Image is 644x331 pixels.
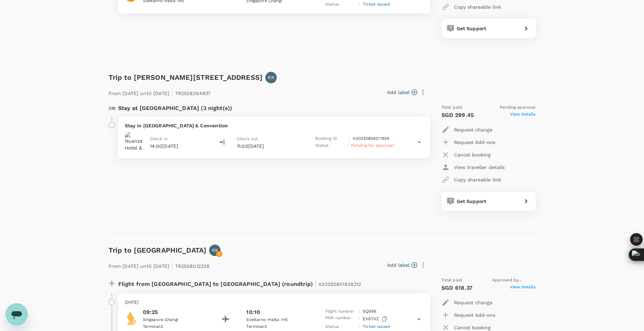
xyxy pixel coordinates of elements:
[359,1,360,8] p: :
[454,139,495,146] p: Request Add-ons
[363,308,376,315] p: SQ 956
[315,279,317,289] span: |
[359,308,360,315] p: :
[246,323,309,330] p: Terminal 3
[325,1,356,8] p: Status
[441,1,501,13] button: Copy shareable link
[325,323,356,330] p: Status
[454,3,501,10] p: Copy shareable link
[441,296,492,309] button: Request change
[387,262,417,269] button: Add label
[246,308,260,316] p: 10:10
[109,86,211,99] p: From [DATE] until [DATE] TR2508264937
[325,315,356,323] p: PNR number
[237,136,258,141] span: Check out
[171,261,173,271] span: |
[363,315,388,323] p: EV6TVZ
[246,316,309,323] p: Soekarno-Hatta Intl
[359,315,360,323] p: :
[109,72,263,83] h6: Trip to [PERSON_NAME][STREET_ADDRESS]
[441,277,463,284] span: Total paid
[143,316,205,323] p: Singapore Changi
[143,308,205,316] p: 09:25
[454,299,492,306] p: Request change
[349,135,350,142] p: :
[441,161,505,173] button: View traveller details
[363,2,390,7] span: Ticket issued
[318,281,361,287] span: A20250801828312
[268,74,274,81] p: KK
[454,126,492,133] p: Request change
[109,259,210,271] p: From [DATE] until [DATE] TR2508012228
[125,299,423,306] p: [DATE]
[510,111,536,119] span: View details
[6,303,28,325] iframe: Button to launch messaging window
[441,136,495,148] button: Request Add-ons
[212,247,218,254] p: KK
[359,323,360,330] p: :
[454,151,491,158] p: Cancel booking
[237,143,303,150] p: 11:00[DATE]
[171,88,173,98] span: |
[441,309,495,321] button: Request Add-ons
[457,26,487,31] span: Get Support
[441,111,474,119] p: SGD 299.45
[118,277,361,289] p: Flight from [GEOGRAPHIC_DATA] to [GEOGRAPHIC_DATA] (roundtrip)
[441,284,473,292] p: SGD 618.37
[150,136,168,141] span: Check in
[125,132,146,153] img: Nuanza Hotel & Convention
[454,164,505,171] p: View traveller details
[441,148,491,161] button: Cancel booking
[457,198,487,204] span: Get Support
[454,324,491,331] p: Cancel booking
[125,122,423,129] p: Stay in [GEOGRAPHIC_DATA] & Convention
[347,142,348,149] p: :
[315,142,344,149] p: Status
[492,277,536,284] span: Approved by
[125,311,139,325] img: Singapore Airlines
[143,323,205,330] p: Terminal 2
[454,176,501,183] p: Copy shareable link
[441,173,501,186] button: Copy shareable link
[387,89,417,96] button: Add label
[315,135,346,142] p: Booking ID
[118,104,232,112] p: Stay at [GEOGRAPHIC_DATA] (3 night(s))
[510,284,536,292] span: View details
[353,135,389,142] p: H20250826211934
[441,124,492,136] button: Request change
[454,312,495,319] p: Request Add-ons
[500,104,535,111] span: Pending approval
[363,324,390,329] span: Ticket issued
[351,143,394,148] span: Pending for approval
[325,308,356,315] p: Flight number
[150,143,179,150] p: 14:00[DATE]
[441,104,463,111] span: Total paid
[109,245,207,256] h6: Trip to [GEOGRAPHIC_DATA]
